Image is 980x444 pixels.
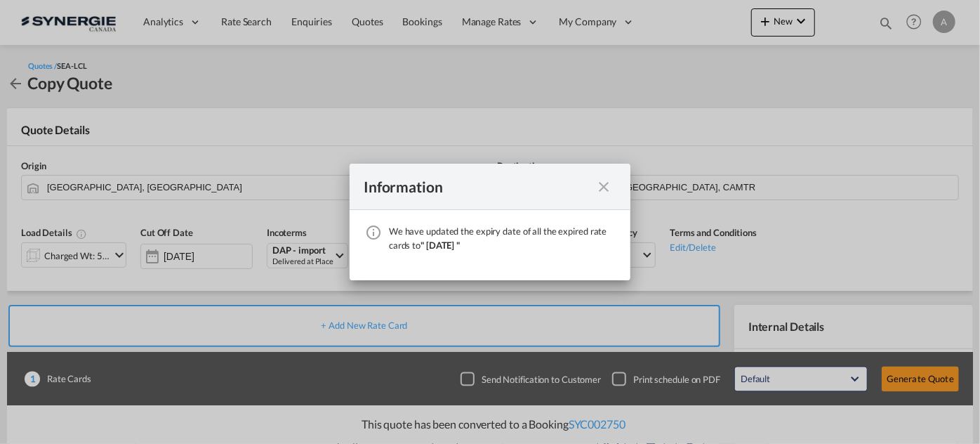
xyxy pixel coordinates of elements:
[421,240,460,251] span: " [DATE] "
[595,178,612,195] md-icon: icon-close fg-AAA8AD cursor
[365,224,382,241] md-icon: icon-information-outline
[389,224,616,252] div: We have updated the expiry date of all the expired rate cards to
[350,164,630,280] md-dialog: We have ...
[364,178,591,195] div: Information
